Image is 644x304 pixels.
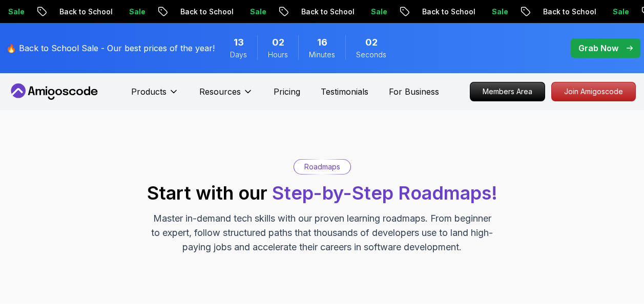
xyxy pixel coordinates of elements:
h2: Start with our [147,183,497,203]
p: Master in-demand tech skills with our proven learning roadmaps. From beginner to expert, follow s... [150,211,494,254]
a: Members Area [470,82,545,101]
p: Back to School [172,7,242,17]
span: Days [230,50,247,60]
p: Sale [363,7,396,17]
p: Join Amigoscode [552,82,635,101]
span: 2 Hours [272,35,284,50]
p: Resources [199,85,241,98]
p: Back to School [535,7,605,17]
span: Seconds [356,50,386,60]
a: Join Amigoscode [551,82,636,101]
a: For Business [389,85,439,98]
p: Back to School [293,7,363,17]
p: 🔥 Back to School Sale - Our best prices of the year! [6,42,215,54]
p: Sale [242,7,275,17]
span: Minutes [309,50,335,60]
p: Products [131,85,167,98]
span: Step-by-Step Roadmaps! [272,182,497,204]
p: Members Area [470,82,545,101]
p: Roadmaps [304,162,340,172]
span: 13 Days [234,35,244,50]
span: 2 Seconds [365,35,378,50]
p: Sale [605,7,637,17]
span: 16 Minutes [317,35,327,50]
a: Pricing [274,85,300,98]
button: Resources [199,85,253,106]
p: Back to School [51,7,121,17]
span: Hours [268,50,288,60]
p: Sale [121,7,154,17]
a: Testimonials [321,85,368,98]
button: Products [131,85,179,106]
p: Back to School [414,7,484,17]
p: Grab Now [578,42,618,54]
p: Sale [484,7,516,17]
